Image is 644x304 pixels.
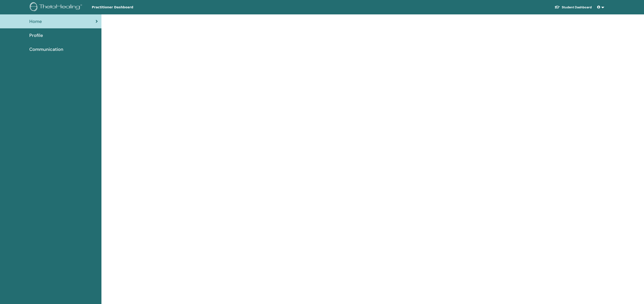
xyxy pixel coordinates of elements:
[29,46,63,53] span: Communication
[92,5,159,10] span: Practitioner Dashboard
[30,2,84,12] img: logo.png
[29,18,42,25] span: Home
[551,3,595,11] a: Student Dashboard
[555,5,560,9] img: graduation-cap-white.svg
[29,32,43,39] span: Profile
